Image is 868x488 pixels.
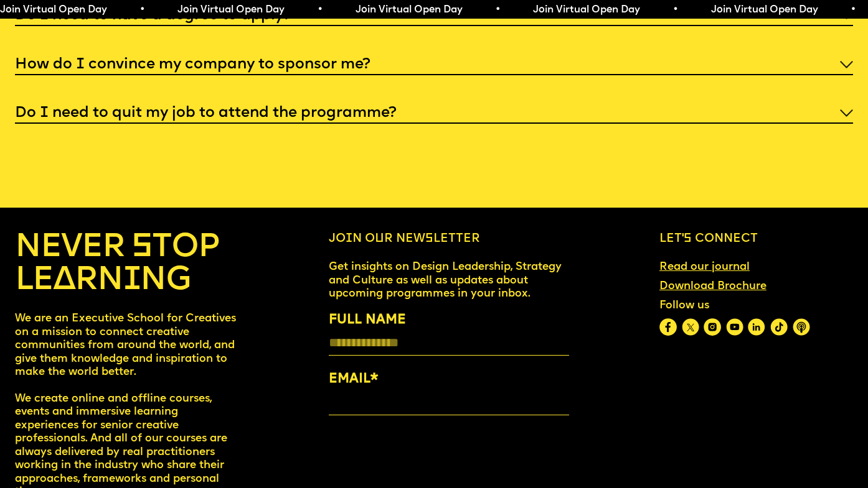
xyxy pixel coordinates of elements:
h5: Do I need to have a degree to apply? [15,9,291,22]
label: EMAIL [329,369,569,389]
span: • [851,5,856,15]
span: • [317,5,323,15]
h4: NEVER STOP LEARNING [15,232,238,298]
h6: Let’s connect [659,232,853,246]
a: Download Brochure [653,274,772,299]
iframe: reCAPTCHA [329,436,518,485]
a: Read our journal [653,256,755,280]
span: • [495,5,501,15]
p: Get insights on Design Leadership, Strategy and Culture as well as updates about upcoming program... [329,260,569,300]
div: Follow us [659,300,810,313]
span: • [672,5,678,15]
label: FULL NAME [329,310,569,330]
h5: How do I convince my company to sponsor me? [15,58,370,71]
h6: Join our newsletter [329,232,569,246]
span: • [139,5,145,15]
h5: Do I need to quit my job to attend the programme? [15,107,397,119]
